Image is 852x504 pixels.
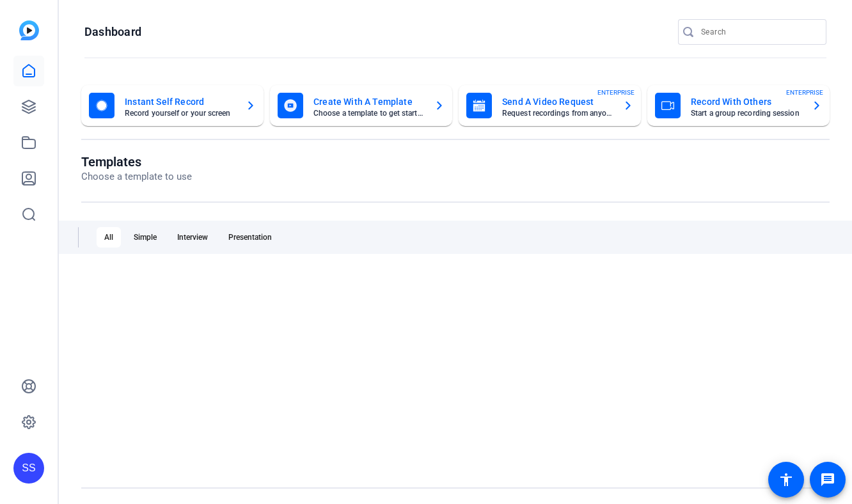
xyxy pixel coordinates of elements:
mat-card-title: Instant Self Record [125,94,235,109]
button: Send A Video RequestRequest recordings from anyone, anywhereENTERPRISE [459,85,641,126]
mat-card-title: Create With A Template [313,94,424,109]
span: ENTERPRISE [786,88,823,97]
img: blue-gradient.svg [19,20,39,40]
button: Create With A TemplateChoose a template to get started [270,85,452,126]
h1: Dashboard [84,24,141,40]
mat-card-title: Send A Video Request [502,94,613,109]
mat-icon: accessibility [778,472,794,487]
div: SS [13,453,44,484]
mat-card-subtitle: Start a group recording session [691,109,801,117]
button: Record With OthersStart a group recording sessionENTERPRISE [647,85,830,126]
mat-card-subtitle: Record yourself or your screen [125,109,235,117]
div: Interview [170,227,216,248]
div: Presentation [221,227,280,248]
span: ENTERPRISE [597,88,635,97]
mat-icon: message [820,472,835,487]
mat-card-subtitle: Choose a template to get started [313,109,424,117]
div: Simple [126,227,164,248]
h1: Templates [81,154,192,169]
button: Instant Self RecordRecord yourself or your screen [81,85,264,126]
p: Choose a template to use [81,169,192,184]
input: Search [701,24,816,40]
mat-card-title: Record With Others [691,94,801,109]
div: All [97,227,121,248]
mat-card-subtitle: Request recordings from anyone, anywhere [502,109,613,117]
